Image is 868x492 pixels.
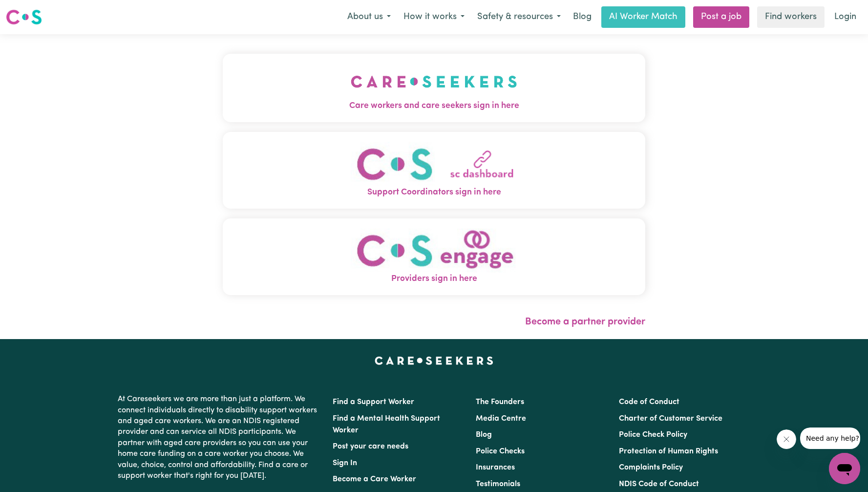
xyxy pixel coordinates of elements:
[118,390,321,485] p: At Careseekers we are more than just a platform. We connect individuals directly to disability su...
[223,132,645,209] button: Support Coordinators sign in here
[619,398,679,406] a: Code of Conduct
[223,186,645,199] span: Support Coordinators sign in here
[6,8,42,26] img: Careseekers logo
[619,480,699,488] a: NDIS Code of Conduct
[333,443,408,450] a: Post your care needs
[223,100,645,112] span: Care workers and care seekers sign in here
[476,415,526,423] a: Media Centre
[341,7,397,27] button: About us
[829,453,860,484] iframe: Button to launch messaging window
[333,415,440,434] a: Find a Mental Health Support Worker
[619,431,687,439] a: Police Check Policy
[375,357,493,364] a: Careseekers home page
[6,6,42,28] a: Careseekers logo
[476,480,520,488] a: Testimonials
[757,6,825,28] a: Find workers
[333,459,357,467] a: Sign In
[800,428,860,449] iframe: Message from company
[693,6,749,28] a: Post a job
[397,7,471,27] button: How it works
[476,431,492,439] a: Blog
[223,218,645,295] button: Providers sign in here
[333,475,416,483] a: Become a Care Worker
[471,7,567,27] button: Safety & resources
[601,6,685,28] a: AI Worker Match
[476,448,525,455] a: Police Checks
[476,464,515,471] a: Insurances
[619,464,683,471] a: Complaints Policy
[476,398,524,406] a: The Founders
[333,398,414,406] a: Find a Support Worker
[777,429,796,449] iframe: Close message
[223,273,645,285] span: Providers sign in here
[525,317,645,327] a: Become a partner provider
[223,54,645,122] button: Care workers and care seekers sign in here
[567,6,597,28] a: Blog
[828,6,862,28] a: Login
[619,448,718,455] a: Protection of Human Rights
[619,415,722,423] a: Charter of Customer Service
